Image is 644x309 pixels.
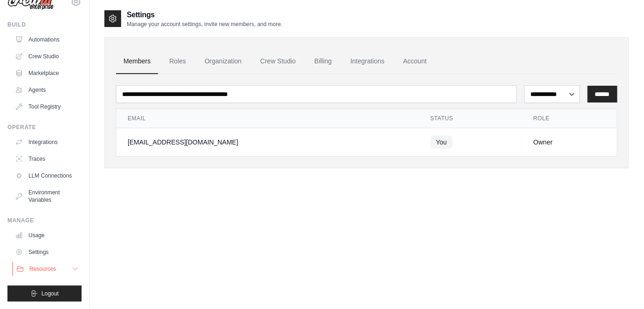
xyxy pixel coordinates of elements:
a: Billing [307,49,339,74]
a: Integrations [343,49,392,74]
a: Organization [197,49,249,74]
th: Role [522,109,617,128]
a: Usage [11,228,82,243]
a: Members [116,49,158,74]
th: Status [419,109,522,128]
a: Account [396,49,434,74]
a: Roles [162,49,193,74]
div: Owner [534,137,606,147]
a: Integrations [11,135,82,150]
a: Settings [11,245,82,260]
span: Resources [29,265,56,273]
a: Environment Variables [11,185,82,207]
p: Manage your account settings, invite new members, and more. [127,21,282,28]
button: Resources [12,261,82,276]
span: You [431,136,453,149]
a: Tool Registry [11,99,82,114]
div: Build [7,21,82,28]
a: Automations [11,32,82,47]
span: Logout [41,290,59,297]
a: Traces [11,151,82,166]
button: Logout [7,286,82,302]
a: Crew Studio [11,49,82,64]
a: Marketplace [11,66,82,81]
div: [EMAIL_ADDRESS][DOMAIN_NAME] [128,137,408,147]
h2: Settings [127,9,282,21]
div: Manage [7,217,82,224]
a: LLM Connections [11,168,82,183]
div: Operate [7,124,82,131]
a: Crew Studio [253,49,303,74]
a: Agents [11,82,82,97]
th: Email [116,109,419,128]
